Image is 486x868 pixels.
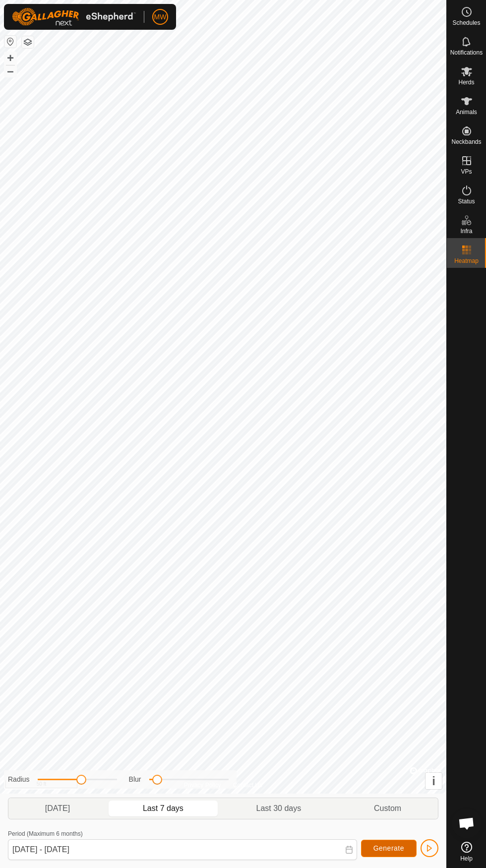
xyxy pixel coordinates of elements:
[233,781,262,790] a: Contact Us
[461,169,472,175] span: VPs
[361,840,417,857] button: Generate
[452,20,480,26] span: Schedules
[452,808,482,838] a: Open chat
[22,36,34,48] button: Map Layers
[184,781,221,790] a: Privacy Policy
[460,228,472,234] span: Infra
[447,838,486,866] a: Help
[458,79,474,85] span: Herds
[143,803,183,814] span: Last 7 days
[425,773,442,789] button: i
[256,803,302,814] span: Last 30 days
[4,52,16,64] button: +
[8,774,30,785] label: Radius
[450,50,483,56] span: Notifications
[4,36,16,48] button: Reset Map
[460,856,473,862] span: Help
[458,198,475,204] span: Status
[454,258,479,264] span: Heatmap
[373,844,404,852] span: Generate
[129,774,141,785] label: Blur
[45,803,70,814] span: [DATE]
[154,12,167,22] span: MW
[12,8,136,26] img: Gallagher Logo
[8,830,83,837] label: Period (Maximum 6 months)
[432,774,435,788] span: i
[451,139,481,145] span: Neckbands
[456,109,477,115] span: Animals
[374,803,401,814] span: Custom
[4,65,16,77] button: –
